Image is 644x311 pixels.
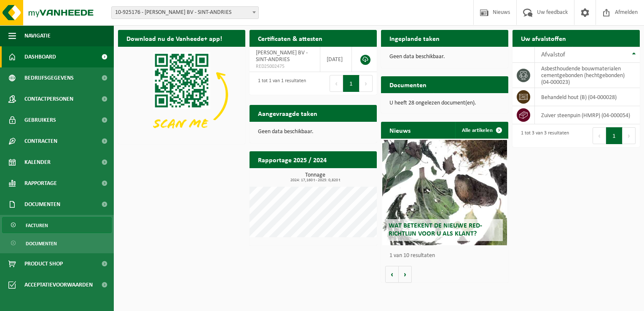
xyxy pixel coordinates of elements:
[254,74,306,93] div: 1 tot 1 van 1 resultaten
[535,63,640,88] td: asbesthoudende bouwmaterialen cementgebonden (hechtgebonden) (04-000023)
[250,105,326,121] h2: Aangevraagde taken
[24,152,51,173] span: Kalender
[24,88,73,110] span: Contactpersonen
[606,127,623,144] button: 1
[382,140,507,245] a: Wat betekent de nieuwe RED-richtlijn voor u als klant?
[389,253,504,259] p: 1 van 10 resultaten
[24,131,57,152] span: Contracten
[256,50,308,63] span: [PERSON_NAME] BV - SINT-ANDRIES
[320,47,352,72] td: [DATE]
[389,100,500,106] p: U heeft 28 ongelezen document(en).
[254,178,377,182] span: 2024: 17,160 t - 2025: 0,820 t
[24,110,56,131] span: Gebruikers
[111,6,259,19] span: 10-925176 - SILVINO VAN TONGERLOO BV - SINT-ANDRIES
[535,88,640,106] td: behandeld hout (B) (04-000028)
[381,122,419,138] h2: Nieuws
[112,7,258,19] span: 10-925176 - SILVINO VAN TONGERLOO BV - SINT-ANDRIES
[330,75,343,92] button: Previous
[26,236,57,252] span: Documenten
[343,75,360,92] button: 1
[399,266,412,283] button: Volgende
[118,30,231,46] h2: Download nu de Vanheede+ app!
[541,51,565,58] span: Afvalstof
[389,54,500,60] p: Geen data beschikbaar.
[517,126,569,145] div: 1 tot 3 van 3 resultaten
[258,129,368,135] p: Geen data beschikbaar.
[623,127,636,144] button: Next
[385,266,399,283] button: Vorige
[256,63,314,70] span: RED25002475
[250,30,331,46] h2: Certificaten & attesten
[24,46,56,67] span: Dashboard
[455,122,507,139] a: Alle artikelen
[2,235,112,251] a: Documenten
[389,223,482,237] span: Wat betekent de nieuwe RED-richtlijn voor u als klant?
[593,127,606,144] button: Previous
[26,217,48,233] span: Facturen
[24,67,74,88] span: Bedrijfsgegevens
[24,173,57,194] span: Rapportage
[24,194,60,215] span: Documenten
[2,217,112,233] a: Facturen
[24,253,63,274] span: Product Shop
[381,76,435,93] h2: Documenten
[513,30,574,46] h2: Uw afvalstoffen
[381,30,448,46] h2: Ingeplande taken
[314,168,376,185] a: Bekijk rapportage
[360,75,373,92] button: Next
[254,172,377,182] h3: Tonnage
[24,25,51,46] span: Navigatie
[118,47,245,142] img: Download de VHEPlus App
[24,274,93,295] span: Acceptatievoorwaarden
[535,106,640,124] td: zuiver steenpuin (HMRP) (04-000054)
[250,151,335,168] h2: Rapportage 2025 / 2024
